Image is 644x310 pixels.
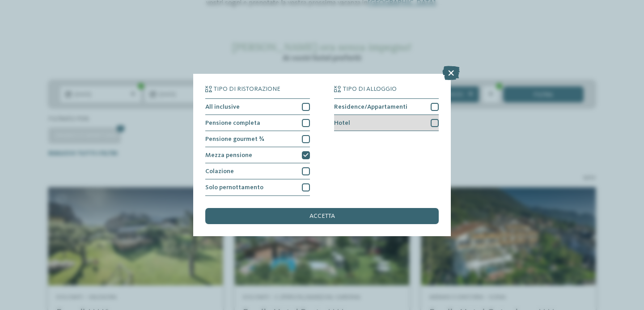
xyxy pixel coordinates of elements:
[214,86,280,92] span: Tipo di ristorazione
[205,184,263,191] span: Solo pernottamento
[309,213,335,219] span: accetta
[343,86,397,92] span: Tipo di alloggio
[205,104,240,110] span: All inclusive
[334,120,350,126] span: Hotel
[205,168,234,174] span: Colazione
[205,120,260,126] span: Pensione completa
[205,152,252,158] span: Mezza pensione
[205,136,264,142] span: Pensione gourmet ¾
[334,104,407,110] span: Residence/Appartamenti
